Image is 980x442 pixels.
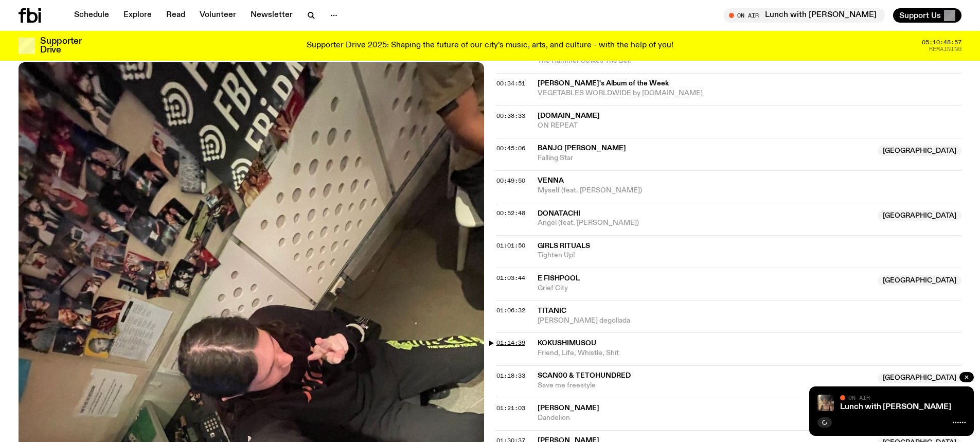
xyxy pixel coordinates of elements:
a: Schedule [68,8,115,23]
span: 00:52:48 [496,209,525,217]
button: 00:49:50 [496,178,525,184]
span: Titanic [538,307,566,314]
span: Save me freestyle [538,381,872,391]
span: 00:34:51 [496,79,525,87]
span: 00:49:50 [496,176,525,185]
span: 01:14:39 [496,339,525,347]
span: Myself (feat. [PERSON_NAME]) [538,186,962,196]
span: [PERSON_NAME] degollada [538,316,962,326]
span: 05:10:48:57 [922,40,961,45]
span: Falling Star [538,153,872,163]
span: [GEOGRAPHIC_DATA] [878,275,961,286]
a: Lunch with [PERSON_NAME] [840,403,951,411]
span: Dandelion [538,413,872,423]
span: 01:18:33 [496,372,525,380]
span: 00:38:33 [496,112,525,120]
span: [GEOGRAPHIC_DATA] [878,210,961,221]
span: VEGETABLES WORLDWIDE by [DOMAIN_NAME] [538,90,703,97]
span: 00:45:06 [496,144,525,152]
button: 01:01:50 [496,243,525,249]
span: [GEOGRAPHIC_DATA] [878,146,961,156]
span: Venna [538,177,564,184]
span: [DOMAIN_NAME] [538,112,600,119]
p: Supporter Drive 2025: Shaping the future of our city’s music, arts, and culture - with the help o... [307,41,673,50]
span: Donatachi [538,210,580,217]
button: 00:45:06 [496,146,525,151]
button: 01:06:32 [496,308,525,313]
span: e fishpool [538,275,580,282]
span: Support Us [899,11,941,20]
span: Kokushimusou [538,340,596,347]
span: ON REPEAT [538,121,962,131]
button: Support Us [893,8,961,23]
span: Friend, Life, Whistle, Shit [538,348,962,358]
button: On AirLunch with [PERSON_NAME] [724,8,885,23]
a: Read [160,8,191,23]
span: [PERSON_NAME]'s Album of the Week [538,79,956,89]
button: 00:52:48 [496,210,525,216]
span: Grief City [538,284,872,293]
button: 01:03:44 [496,275,525,281]
span: [PERSON_NAME] [538,404,599,412]
span: 01:06:32 [496,306,525,314]
button: 01:21:03 [496,405,525,411]
button: 01:18:33 [496,373,525,379]
span: Banjo [PERSON_NAME] [538,145,626,152]
span: Angel (feat. [PERSON_NAME]) [538,218,872,228]
span: 01:01:50 [496,241,525,250]
span: 01:21:03 [496,404,525,412]
a: Volunteer [193,8,242,23]
span: 01:03:44 [496,274,525,282]
span: Tighten Up! [538,251,962,260]
button: 00:34:51 [496,81,525,86]
a: Explore [117,8,158,23]
span: [GEOGRAPHIC_DATA] [878,373,961,383]
button: 01:14:39 [496,340,525,346]
button: 00:38:33 [496,113,525,119]
span: Remaining [929,46,961,52]
span: Scan00 & tetohundred [538,372,631,379]
h3: Supporter Drive [40,37,81,55]
a: Newsletter [244,8,299,23]
span: Girls Rituals [538,242,590,250]
span: On Air [848,394,870,401]
span: The Hammer Strikes The Bell [538,56,962,66]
